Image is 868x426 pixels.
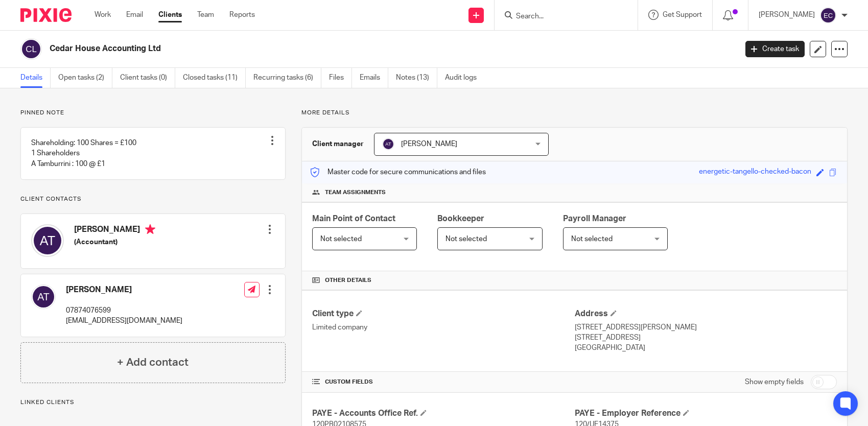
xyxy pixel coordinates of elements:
h4: + Add contact [117,354,189,370]
a: Details [20,68,51,88]
span: [PERSON_NAME] [401,140,457,148]
a: Create task [745,41,805,57]
h4: [PERSON_NAME] [74,224,155,237]
span: Not selected [571,235,613,243]
a: Recurring tasks (6) [253,68,321,88]
span: Get Support [663,11,702,18]
a: Team [197,10,214,20]
a: Files [329,68,352,88]
span: Not selected [445,235,487,243]
p: 07874076599 [66,305,182,316]
p: [PERSON_NAME] [759,10,815,20]
p: Client contacts [20,195,286,203]
h4: CUSTOM FIELDS [312,378,574,386]
a: Notes (13) [396,68,437,88]
p: Pinned note [20,109,286,117]
a: Clients [158,10,182,20]
span: Bookkeeper [437,215,484,223]
a: Reports [229,10,255,20]
h3: Client manager [312,139,364,149]
h4: PAYE - Accounts Office Ref. [312,408,574,419]
input: Search [515,12,607,21]
p: Linked clients [20,398,286,407]
p: [STREET_ADDRESS] [575,333,837,343]
span: Other details [325,276,371,285]
img: svg%3E [31,224,64,257]
p: [EMAIL_ADDRESS][DOMAIN_NAME] [66,316,182,326]
span: Not selected [320,235,362,243]
h4: [PERSON_NAME] [66,285,182,295]
img: svg%3E [20,38,42,60]
h4: Client type [312,309,574,319]
a: Work [95,10,111,20]
h4: PAYE - Employer Reference [575,408,837,419]
a: Email [126,10,143,20]
a: Audit logs [445,68,484,88]
h2: Cedar House Accounting Ltd [50,43,594,54]
a: Open tasks (2) [58,68,112,88]
img: Pixie [20,8,72,22]
div: energetic-tangello-checked-bacon [699,167,811,178]
h5: (Accountant) [74,237,155,247]
p: More details [301,109,848,117]
a: Client tasks (0) [120,68,175,88]
a: Closed tasks (11) [183,68,246,88]
label: Show empty fields [745,377,804,387]
i: Primary [145,224,155,234]
p: [GEOGRAPHIC_DATA] [575,343,837,353]
span: Team assignments [325,188,386,197]
p: Limited company [312,322,574,333]
span: Payroll Manager [563,215,626,223]
img: svg%3E [382,138,394,150]
a: Emails [360,68,388,88]
span: Main Point of Contact [312,215,395,223]
p: [STREET_ADDRESS][PERSON_NAME] [575,322,837,333]
h4: Address [575,309,837,319]
img: svg%3E [820,7,836,23]
img: svg%3E [31,285,56,309]
p: Master code for secure communications and files [310,167,486,177]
